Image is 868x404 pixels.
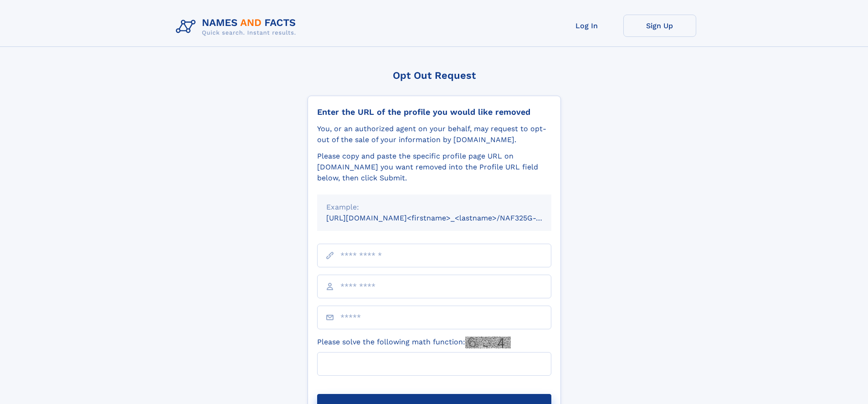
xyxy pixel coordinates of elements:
[172,15,303,39] img: Logo Names and Facts
[317,151,551,184] div: Please copy and paste the specific profile page URL on [DOMAIN_NAME] you want removed into the Pr...
[308,70,561,81] div: Opt Out Request
[550,15,623,37] a: Log In
[326,202,542,213] div: Example:
[317,337,511,348] label: Please solve the following math function:
[317,123,551,145] div: You, or an authorized agent on your behalf, may request to opt-out of the sale of your informatio...
[623,15,696,37] a: Sign Up
[317,107,551,117] div: Enter the URL of the profile you would like removed
[326,214,569,222] small: [URL][DOMAIN_NAME]<firstname>_<lastname>/NAF325G-xxxxxxxx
